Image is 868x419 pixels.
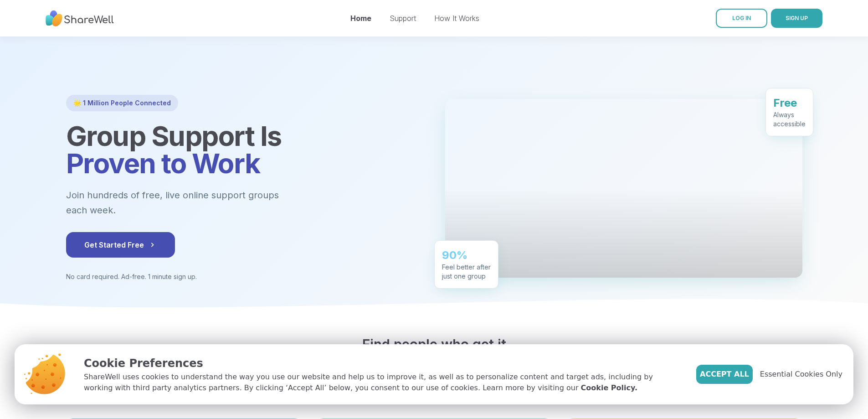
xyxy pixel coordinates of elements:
p: ShareWell uses cookies to understand the way you use our website and help us to improve it, as we... [84,372,682,393]
a: LOG IN [716,9,767,28]
button: SIGN UP [771,9,822,28]
span: Get Started Free [84,239,157,250]
p: No card required. Ad-free. 1 minute sign up. [66,272,423,281]
div: Always accessible [773,109,806,127]
span: SIGN UP [786,15,808,21]
p: Cookie Preferences [84,355,682,372]
div: 90% [442,246,491,261]
a: Cookie Policy. [581,383,637,393]
div: Feel better after just one group [442,261,491,279]
span: Accept All [700,369,749,380]
div: 🌟 1 Million People Connected [66,95,178,111]
button: Accept All [696,365,753,384]
span: Essential Cookies Only [760,369,842,380]
span: LOG IN [732,15,751,21]
button: Get Started Free [66,232,175,258]
h1: Group Support Is [66,122,423,177]
span: Proven to Work [66,147,260,180]
p: Join hundreds of free, live online support groups each week. [66,188,329,217]
img: ShareWell Nav Logo [46,6,114,31]
h2: Find people who get it [66,336,802,352]
a: How It Works [434,14,479,23]
a: Home [350,14,371,23]
div: Free [773,94,806,109]
a: Support [390,14,416,23]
